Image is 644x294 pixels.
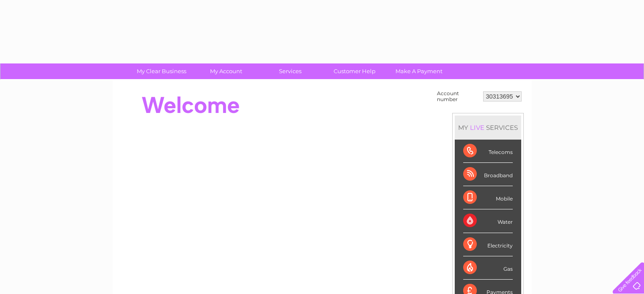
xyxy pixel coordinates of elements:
a: My Clear Business [127,63,196,79]
a: Customer Help [320,63,390,79]
div: MY SERVICES [455,115,521,140]
a: My Account [191,63,261,79]
a: Services [255,63,325,79]
div: Electricity [463,233,513,256]
div: Mobile [463,186,513,209]
div: Water [463,209,513,233]
td: Account number [435,88,481,104]
a: Make A Payment [384,63,454,79]
div: Broadband [463,163,513,186]
div: Gas [463,256,513,280]
div: LIVE [468,124,486,132]
div: Telecoms [463,140,513,163]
